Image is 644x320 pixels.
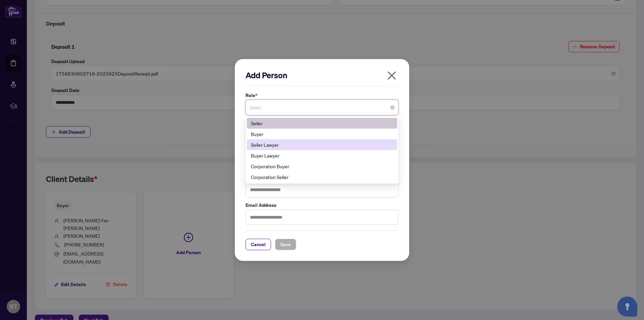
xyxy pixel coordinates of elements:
[246,92,398,99] label: Role
[390,105,394,109] span: close-circle
[251,152,393,159] div: Buyer Lawyer
[251,120,393,127] div: Seller
[247,129,397,139] div: Buyer
[275,239,296,250] button: Save
[246,201,398,209] label: Email Address
[251,163,393,170] div: Corporation Buyer
[247,139,397,150] div: Seller Lawyer
[251,141,393,148] div: Seller Lawyer
[246,70,398,81] h2: Add Person
[251,173,393,181] div: Corporation Seller
[246,239,271,250] button: Cancel
[251,239,266,250] span: Cancel
[386,70,397,81] span: close
[251,130,393,138] div: Buyer
[247,172,397,182] div: Corporation Seller
[247,150,397,161] div: Buyer Lawyer
[247,161,397,172] div: Corporation Buyer
[247,118,397,129] div: Seller
[617,296,637,317] button: Open asap
[250,101,394,114] span: Seller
